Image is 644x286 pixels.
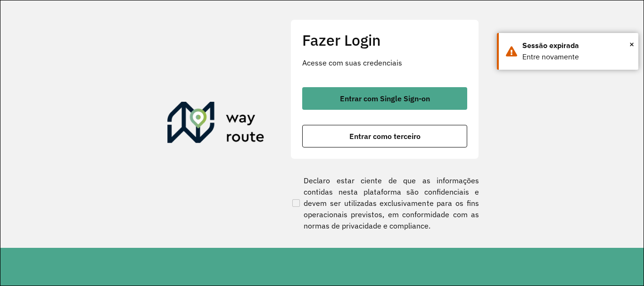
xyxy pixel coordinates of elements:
span: × [629,37,634,51]
p: Acesse com suas credenciais [302,57,467,68]
button: Close [629,37,634,51]
label: Declaro estar ciente de que as informações contidas nesta plataforma são confidenciais e devem se... [290,175,479,231]
div: Sessão expirada [522,40,631,51]
button: button [302,87,467,110]
button: button [302,125,467,147]
span: Entrar como terceiro [349,132,421,140]
h2: Fazer Login [302,31,467,49]
img: Roteirizador AmbevTech [167,102,264,147]
span: Entrar com Single Sign-on [340,95,430,102]
div: Entre novamente [522,51,631,63]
